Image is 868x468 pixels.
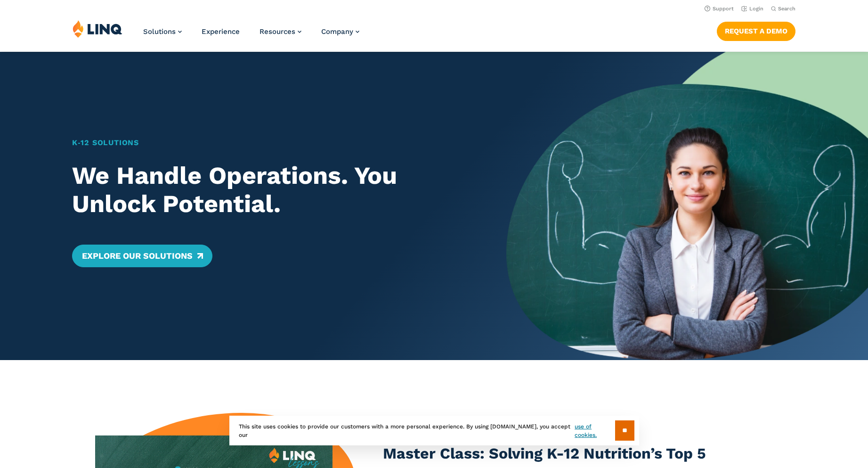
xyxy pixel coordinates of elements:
[705,6,734,12] a: Support
[143,20,359,51] nav: Primary Navigation
[575,422,615,439] a: use of cookies.
[717,20,795,41] nav: Button Navigation
[778,6,795,12] span: Search
[321,27,353,36] span: Company
[260,27,295,36] span: Resources
[72,137,471,148] h1: K‑12 Solutions
[260,27,301,36] a: Resources
[717,22,795,41] a: Request a Demo
[321,27,359,36] a: Company
[741,6,763,12] a: Login
[771,5,795,12] button: Open Search Bar
[72,162,471,218] h2: We Handle Operations. You Unlock Potential.
[202,27,240,36] a: Experience
[506,52,868,360] img: Home Banner
[229,416,639,445] div: This site uses cookies to provide our customers with a more personal experience. By using [DOMAIN...
[73,20,122,38] img: LINQ | K‑12 Software
[143,27,176,36] span: Solutions
[72,245,212,267] a: Explore Our Solutions
[143,27,182,36] a: Solutions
